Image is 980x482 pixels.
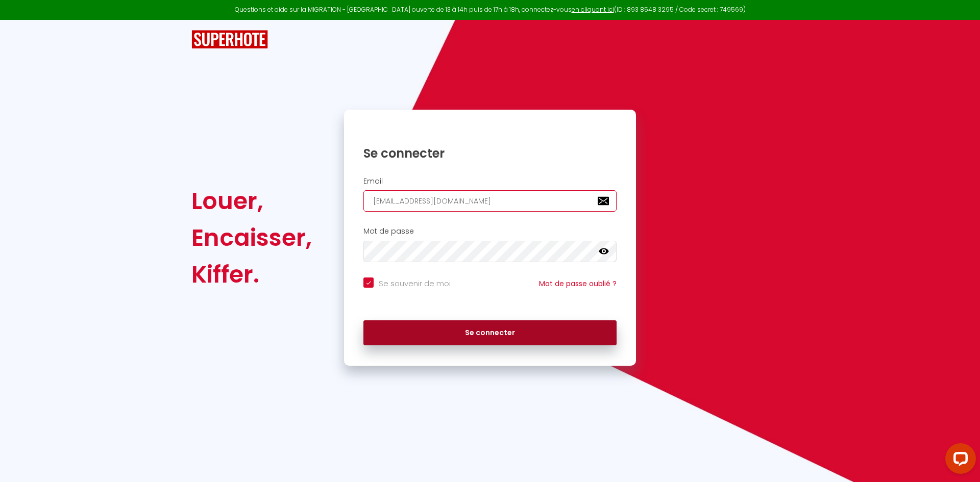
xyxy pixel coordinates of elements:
[363,145,617,161] h1: Se connecter
[363,177,617,186] h2: Email
[363,190,617,212] input: Ton Email
[191,183,312,219] div: Louer,
[937,439,980,482] iframe: LiveChat chat widget
[363,320,617,346] button: Se connecter
[572,5,614,14] a: en cliquant ici
[191,219,312,256] div: Encaisser,
[539,278,617,289] a: Mot de passe oublié ?
[363,227,617,236] h2: Mot de passe
[191,30,268,49] img: SuperHote logo
[191,256,312,293] div: Kiffer.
